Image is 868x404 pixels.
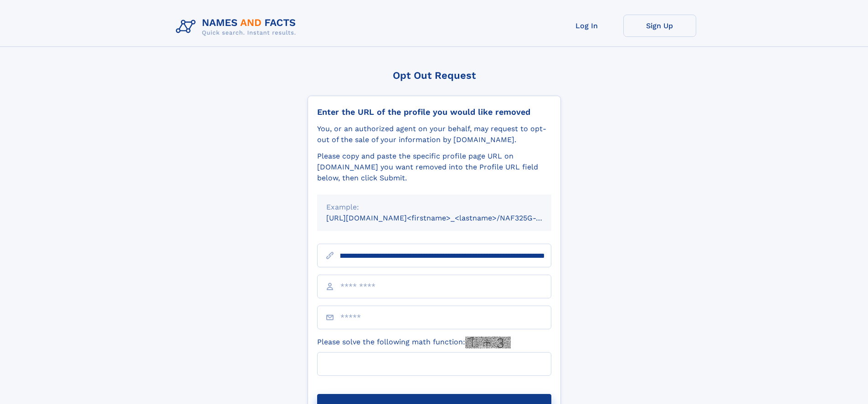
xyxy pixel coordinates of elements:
[326,202,542,213] div: Example:
[308,70,561,81] div: Opt Out Request
[172,15,303,39] img: Logo Names and Facts
[550,15,623,37] a: Log In
[623,15,696,37] a: Sign Up
[326,214,569,222] small: [URL][DOMAIN_NAME]<firstname>_<lastname>/NAF325G-xxxxxxxx
[317,337,511,348] label: Please solve the following math function:
[317,107,551,117] div: Enter the URL of the profile you would like removed
[317,123,551,145] div: You, or an authorized agent on your behalf, may request to opt-out of the sale of your informatio...
[317,151,551,184] div: Please copy and paste the specific profile page URL on [DOMAIN_NAME] you want removed into the Pr...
